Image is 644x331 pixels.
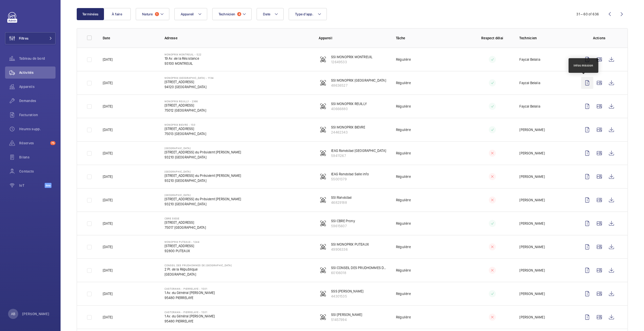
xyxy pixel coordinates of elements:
span: Réserves [19,141,48,146]
p: [DATE] [103,221,113,226]
p: CBRE SIEGE [165,217,206,220]
p: MONOPRIX REUILLY - 2366 [165,100,206,103]
p: IEAG Randstad Salle info [331,172,369,177]
p: [DATE] [103,104,113,109]
p: 19 Av. de la Résistance [165,56,201,61]
p: [PERSON_NAME] [519,315,545,320]
p: SSI MONOPRIX BIEVRE [331,125,365,130]
span: Appareils [19,84,56,89]
p: 92800 PUTEAUX [165,248,200,253]
img: fire_alarm.svg [320,127,326,133]
p: 95480 PIERRELAYE [165,295,215,300]
p: [PERSON_NAME] [519,174,545,179]
p: Technicien [519,36,573,41]
p: 75017 [GEOGRAPHIC_DATA] [165,225,206,230]
p: [PERSON_NAME] [519,221,545,226]
span: Technicien [219,12,235,16]
p: [DATE] [103,80,113,85]
p: [DATE] [103,197,113,203]
p: [STREET_ADDRESS] [165,220,206,225]
p: [STREET_ADDRESS] du Président [PERSON_NAME] [165,150,241,155]
p: IEAG Randstad [GEOGRAPHIC_DATA] [331,148,386,153]
p: Castorama - PIERRELAYE - 1501 [165,311,215,314]
p: Régulière [396,104,411,109]
p: 49906336 [331,247,369,252]
img: fire_alarm.svg [320,291,326,297]
p: [PERSON_NAME] [519,127,545,132]
span: 4 [237,12,241,16]
p: [DATE] [103,151,113,156]
span: Facturation [19,112,56,117]
span: Nature [142,12,153,16]
p: SSS [PERSON_NAME] [331,289,363,294]
p: SSI MONOPRIX MONTREUIL [331,54,372,59]
p: Appareil [319,36,388,41]
button: Filtres [5,32,56,44]
p: [GEOGRAPHIC_DATA] [165,170,241,173]
p: [PERSON_NAME] [519,268,545,273]
button: Technicien4 [212,8,252,20]
p: SSI MONOPRIX PUTEAUX [331,242,369,247]
p: Régulière [396,57,411,62]
span: 1 [155,12,159,16]
img: fire_alarm.svg [320,103,326,109]
img: fire_alarm.svg [320,314,326,320]
p: SSI Randstad [331,195,352,200]
p: [DATE] [103,291,113,296]
p: Faycal Belalia [519,57,540,62]
p: 94120 [GEOGRAPHIC_DATA] [165,84,214,89]
p: 93100 MONTREUIL [165,61,201,66]
img: fire_alarm.svg [320,244,326,250]
p: Tâche [396,36,465,41]
p: [DATE] [103,127,113,132]
p: SSI CONSEIL DES PRUDHOMMES DE [GEOGRAPHIC_DATA] [331,265,388,270]
img: fire_alarm.svg [320,56,326,62]
span: 75 [50,141,56,145]
p: [STREET_ADDRESS] du Président [PERSON_NAME] [165,173,241,178]
p: 55001379 [331,177,369,182]
p: Régulière [396,127,411,132]
p: Régulière [396,151,411,156]
p: CONSEIL DES PRUDHOMMES DE [GEOGRAPHIC_DATA] [165,264,232,267]
p: Faycal Belalia [519,104,540,109]
img: fire_alarm.svg [320,220,326,226]
p: [STREET_ADDRESS] [165,79,214,84]
p: Date [103,36,156,41]
p: Régulière [396,315,411,320]
p: SSI CBRE Prony [331,218,355,223]
span: Beta [45,183,51,188]
p: AB [11,311,15,316]
p: 59411267 [331,153,386,158]
button: Date [257,8,284,20]
span: Filtres [19,36,29,41]
span: Demandes [19,98,56,103]
p: [DATE] [103,268,113,273]
div: 31 – 60 of 636 [576,12,599,17]
p: Régulière [396,244,411,249]
p: 46829188 [331,200,352,205]
p: Faycal Belalia [519,80,540,85]
p: 1 Av. du Général [PERSON_NAME] [165,290,215,295]
span: Date [263,12,270,16]
p: Régulière [396,268,411,273]
span: Activités [19,70,56,75]
p: [DATE] [103,244,113,249]
p: SSI [PERSON_NAME] [331,312,362,317]
button: Nature1 [136,8,169,20]
p: [STREET_ADDRESS] [165,126,206,131]
div: Infos mission [574,63,593,68]
p: 75013 [GEOGRAPHIC_DATA] [165,131,206,136]
p: [STREET_ADDRESS] du Président [PERSON_NAME] [165,196,241,202]
button: Appareil [174,8,207,20]
button: Terminées [77,8,104,20]
img: fire_alarm.svg [320,150,326,156]
p: Castorama - PIERRELAYE - 1501 [165,287,215,290]
p: [DATE] [103,315,113,320]
p: 59615607 [331,223,355,228]
span: Bilans [19,155,56,160]
p: SSI MONOPRIX REUILLY [331,101,367,106]
p: 24462343 [331,130,365,135]
p: Adresse [165,36,311,41]
p: MONOPRIX MONTREUIL - 522 [165,53,201,56]
p: SSI MONOPRIX [GEOGRAPHIC_DATA] [331,78,386,83]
